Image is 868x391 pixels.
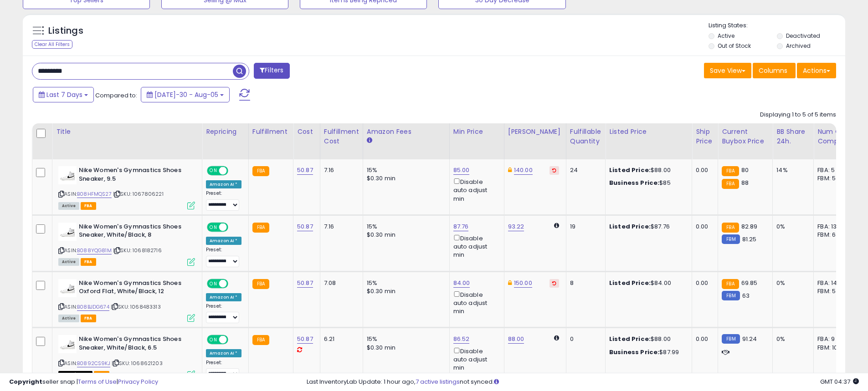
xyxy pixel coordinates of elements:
[709,21,845,30] p: Listing States:
[453,346,497,372] div: Disable auto adjust min
[77,247,112,254] a: B088YQG81M
[776,166,806,174] div: 14%
[367,166,442,174] div: 15%
[742,235,757,244] span: 81.25
[609,179,685,187] div: $85
[81,202,96,210] span: FBA
[817,335,847,343] div: FBA: 9
[817,279,847,287] div: FBA: 14
[58,166,77,184] img: 31+FB7ose9L._SL40_.jpg
[722,234,740,244] small: FBM
[33,87,94,102] button: Last 7 Days
[206,293,241,301] div: Amazon AI *
[367,287,442,295] div: $0.30 min
[718,32,734,40] label: Active
[741,222,758,231] span: 82.89
[416,377,460,386] a: 7 active listings
[741,178,749,187] span: 88
[453,289,497,316] div: Disable auto adjust min
[508,335,524,344] a: 88.00
[297,279,313,288] a: 50.87
[77,360,110,367] a: B0892CS9KJ
[609,178,659,187] b: Business Price:
[58,335,77,353] img: 31+FB7ose9L._SL40_.jpg
[722,127,769,146] div: Current Buybox Price
[252,335,269,345] small: FBA
[696,335,711,343] div: 0.00
[453,279,470,288] a: 84.00
[817,287,847,295] div: FBM: 5
[95,91,137,100] span: Compared to:
[206,180,241,188] div: Amazon AI *
[252,166,269,176] small: FBA
[760,111,836,119] div: Displaying 1 to 5 of 5 items
[570,166,598,174] div: 24
[252,223,269,233] small: FBA
[776,223,806,231] div: 0%
[9,378,158,386] div: seller snap | |
[324,166,356,174] div: 7.16
[58,315,79,322] span: All listings currently available for purchase on Amazon
[609,335,651,343] b: Listed Price:
[742,335,757,343] span: 91.24
[208,279,219,287] span: ON
[817,174,847,183] div: FBM: 5
[722,166,739,176] small: FBA
[741,279,758,287] span: 69.85
[208,336,219,344] span: ON
[367,279,442,287] div: 15%
[118,377,158,386] a: Privacy Policy
[32,40,72,49] div: Clear All Filters
[609,335,685,343] div: $88.00
[208,223,219,231] span: ON
[79,335,190,354] b: Nike Women's Gymnastics Shoes Sneaker, White/Black, 6.5
[58,202,79,210] span: All listings currently available for purchase on Amazon
[609,279,651,287] b: Listed Price:
[759,66,787,75] span: Columns
[227,167,241,175] span: OFF
[58,335,195,377] div: ASIN:
[786,32,820,40] label: Deactivated
[78,377,117,386] a: Terms of Use
[206,349,241,357] div: Amazon AI *
[227,223,241,231] span: OFF
[786,42,811,50] label: Archived
[154,90,218,99] span: [DATE]-30 - Aug-05
[817,223,847,231] div: FBA: 13
[817,231,847,239] div: FBM: 6
[514,166,533,175] a: 140.00
[367,335,442,343] div: 15%
[570,279,598,287] div: 8
[297,127,316,137] div: Cost
[367,223,442,231] div: 15%
[206,190,241,211] div: Preset:
[58,258,79,266] span: All listings currently available for purchase on Amazon
[227,336,241,344] span: OFF
[797,63,836,78] button: Actions
[367,137,372,145] small: Amazon Fees.
[820,377,859,386] span: 2025-08-13 04:37 GMT
[508,127,562,137] div: [PERSON_NAME]
[297,166,313,175] a: 50.87
[609,166,651,174] b: Listed Price:
[77,190,112,198] a: B08HFMQS27
[722,279,739,289] small: FBA
[9,377,42,386] strong: Copyright
[722,179,739,189] small: FBA
[570,127,601,146] div: Fulfillable Quantity
[609,127,688,137] div: Listed Price
[776,127,810,146] div: BB Share 24h.
[324,223,356,231] div: 7.16
[206,237,241,245] div: Amazon AI *
[324,127,359,146] div: Fulfillment Cost
[570,335,598,343] div: 0
[297,335,313,344] a: 50.87
[307,378,859,386] div: Last InventoryLab Update: 1 hour ago, not synced.
[722,334,740,344] small: FBM
[609,166,685,174] div: $88.00
[297,222,313,231] a: 50.87
[81,258,96,266] span: FBA
[817,127,851,146] div: Num of Comp.
[367,344,442,352] div: $0.30 min
[367,127,446,137] div: Amazon Fees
